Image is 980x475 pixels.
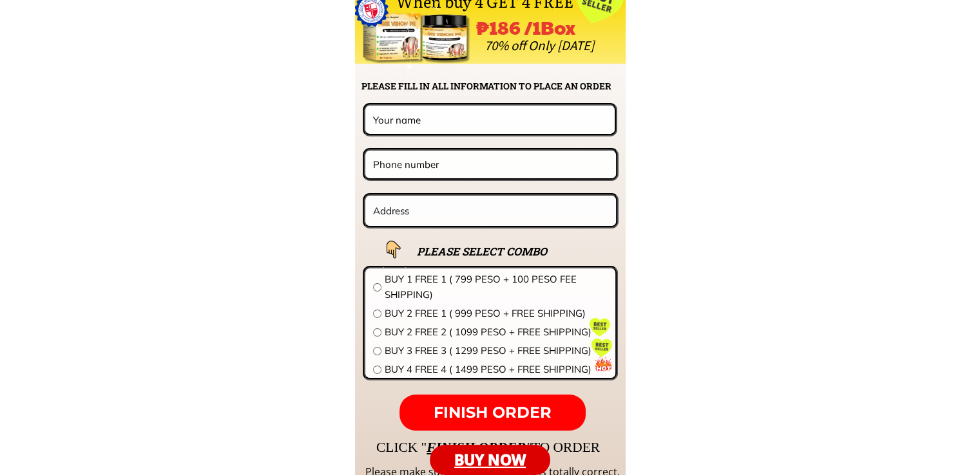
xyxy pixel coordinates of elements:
[417,243,579,260] h2: PLEASE SELECT COMBO
[385,272,608,303] span: BUY 1 FREE 1 ( 799 PESO + 100 PESO FEE SHIPPING)
[427,440,532,455] span: "
[430,445,551,475] p: BUY NOW
[376,436,969,458] div: CLICK " TO ORDER
[385,362,608,377] span: BUY 4 FREE 4 ( 1499 PESO + FREE SHIPPING)
[361,79,624,93] h2: PLEASE FILL IN ALL INFORMATION TO PLACE AN ORDER
[370,151,611,178] input: Phone number
[385,324,608,340] span: BUY 2 FREE 2 ( 1099 PESO + FREE SHIPPING)
[434,403,552,422] span: FINISH ORDER
[370,106,610,134] input: Your name
[476,12,603,42] div: ₱186 /1Box
[485,35,882,57] div: 70% off Only [DATE]
[385,306,608,321] span: BUY 2 FREE 1 ( 999 PESO + FREE SHIPPING)
[427,440,526,455] span: FINISH ORDER
[385,343,608,359] span: BUY 3 FREE 3 ( 1299 PESO + FREE SHIPPING)
[370,196,612,226] input: Address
